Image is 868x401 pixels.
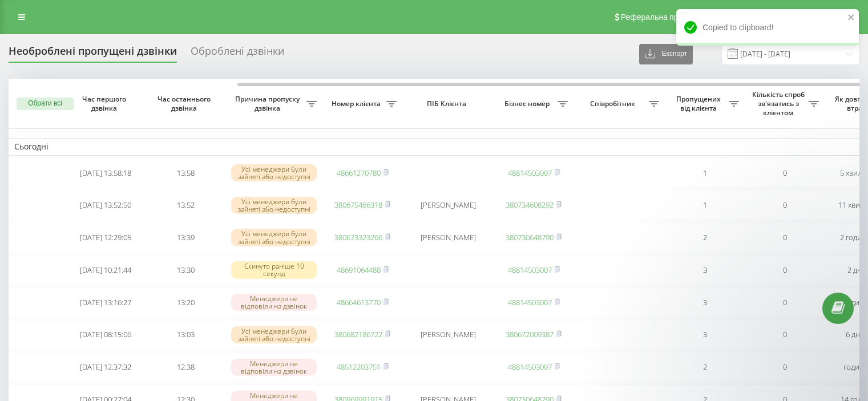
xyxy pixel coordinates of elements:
[665,320,745,350] td: 3
[745,352,825,382] td: 0
[66,287,146,318] td: [DATE] 13:16:27
[508,265,552,275] a: 48814503007
[146,190,225,220] td: 13:52
[146,222,225,253] td: 13:39
[745,222,825,253] td: 0
[665,190,745,220] td: 1
[231,359,317,376] div: Менеджери не відповіли на дзвінок
[146,352,225,382] td: 12:38
[671,95,729,112] span: Пропущених від клієнта
[508,362,552,372] a: 48814503007
[337,362,381,372] a: 48512203751
[146,287,225,318] td: 13:20
[506,200,554,210] a: 380734608292
[337,265,381,275] a: 48691064488
[231,261,317,278] div: Скинуто раніше 10 секунд
[231,294,317,311] div: Менеджери не відповіли на дзвінок
[191,45,284,63] div: Оброблені дзвінки
[231,229,317,246] div: Усі менеджери були зайняті або недоступні
[750,90,809,117] span: Кількість спроб зв'язатись з клієнтом
[665,287,745,318] td: 3
[328,99,386,108] span: Номер клієнта
[402,222,494,253] td: [PERSON_NAME]
[66,222,146,253] td: [DATE] 12:29:05
[66,255,146,285] td: [DATE] 10:21:44
[146,255,225,285] td: 13:30
[66,190,146,220] td: [DATE] 13:52:50
[508,168,552,178] a: 48814503007
[745,255,825,285] td: 0
[745,158,825,188] td: 0
[231,326,317,343] div: Усі менеджери були зайняті або недоступні
[847,13,855,23] button: close
[337,297,381,307] a: 48664613770
[231,95,306,112] span: Причина пропуску дзвінка
[829,337,857,364] iframe: Intercom live chat
[665,222,745,253] td: 2
[334,329,382,339] a: 380682186722
[66,320,146,350] td: [DATE] 08:15:06
[508,297,552,307] a: 48814503007
[665,255,745,285] td: 3
[665,352,745,382] td: 2
[745,190,825,220] td: 0
[146,320,225,350] td: 13:03
[9,45,177,63] div: Необроблені пропущені дзвінки
[639,44,693,64] button: Експорт
[499,99,558,108] span: Бізнес номер
[337,168,381,178] a: 48661270780
[231,164,317,181] div: Усі менеджери були зайняті або недоступні
[506,329,554,339] a: 380672009387
[402,320,494,350] td: [PERSON_NAME]
[66,352,146,382] td: [DATE] 12:37:32
[402,190,494,220] td: [PERSON_NAME]
[75,95,136,112] span: Час першого дзвінка
[155,95,216,112] span: Час останнього дзвінка
[334,232,382,242] a: 380673323266
[665,158,745,188] td: 1
[676,9,859,46] div: Copied to clipboard!
[146,158,225,188] td: 13:58
[621,13,705,22] span: Реферальна програма
[745,320,825,350] td: 0
[66,158,146,188] td: [DATE] 13:58:18
[334,200,382,210] a: 380675466318
[506,232,554,242] a: 380730648790
[412,99,484,108] span: ПІБ Клієнта
[579,99,649,108] span: Співробітник
[231,197,317,214] div: Усі менеджери були зайняті або недоступні
[17,98,74,110] button: Обрати всі
[745,287,825,318] td: 0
